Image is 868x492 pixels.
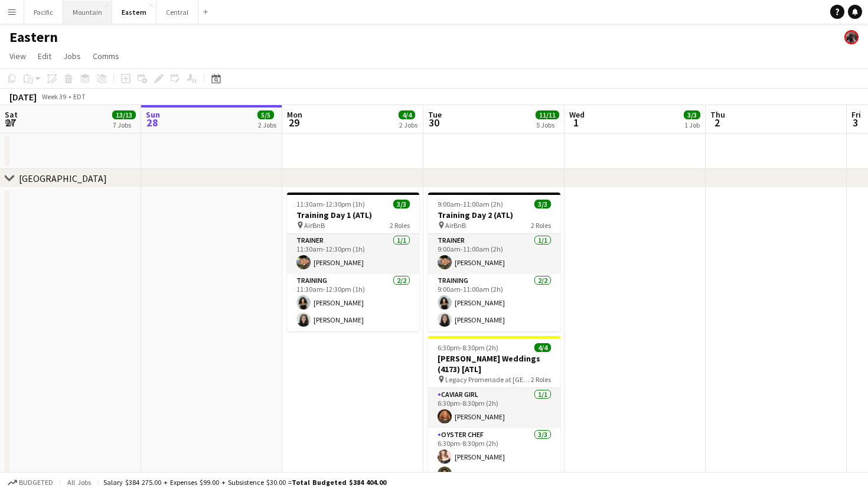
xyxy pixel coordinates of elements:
app-job-card: 11:30am-12:30pm (1h)3/3Training Day 1 (ATL) AirBnB2 RolesTrainer1/111:30am-12:30pm (1h)[PERSON_NA... [287,193,419,331]
span: 1 [567,116,585,129]
span: AirBnB [304,221,325,230]
span: 2 Roles [531,375,551,384]
span: Comms [93,51,119,61]
a: View [5,48,31,64]
span: 5/5 [257,110,274,119]
span: Week 39 [39,92,68,101]
button: Budgeted [6,476,55,489]
span: Mon [287,109,302,120]
div: [GEOGRAPHIC_DATA] [19,172,107,184]
div: Salary $384 275.00 + Expenses $99.00 + Subsistence $30.00 = [103,478,386,487]
app-user-avatar: Jeremiah Bell [844,30,859,44]
span: 9:00am-11:00am (2h) [438,200,503,208]
span: 28 [144,116,160,129]
span: 3/3 [684,110,700,119]
app-card-role: Training2/29:00am-11:00am (2h)[PERSON_NAME][PERSON_NAME] [428,274,560,331]
div: [DATE] [9,91,37,103]
a: Edit [33,48,56,64]
app-job-card: 9:00am-11:00am (2h)3/3Training Day 2 (ATL) AirBnB2 RolesTrainer1/19:00am-11:00am (2h)[PERSON_NAME... [428,193,560,331]
span: 4/4 [399,110,415,119]
div: EDT [73,92,86,101]
button: Pacific [24,1,63,24]
span: Thu [710,109,725,120]
span: View [9,51,26,61]
span: 2 [709,116,725,129]
button: Eastern [112,1,156,24]
span: 2 Roles [531,221,551,230]
a: Comms [88,48,124,64]
span: Jobs [63,51,81,61]
span: Legacy Promenade at [GEOGRAPHIC_DATA] S [445,375,531,384]
span: 2 Roles [390,221,410,230]
div: 1 Job [684,120,700,129]
span: 13/13 [112,110,136,119]
span: 11/11 [536,110,559,119]
span: 29 [285,116,302,129]
span: AirBnB [445,221,466,230]
app-card-role: Training2/211:30am-12:30pm (1h)[PERSON_NAME][PERSON_NAME] [287,274,419,331]
h3: Training Day 2 (ATL) [428,210,560,220]
app-card-role: Trainer1/19:00am-11:00am (2h)[PERSON_NAME] [428,234,560,274]
span: Sat [5,109,18,120]
div: 7 Jobs [113,120,135,129]
h3: [PERSON_NAME] Weddings (4173) [ATL] [428,353,560,374]
span: 6:30pm-8:30pm (2h) [438,343,498,352]
span: Fri [851,109,861,120]
span: Sun [146,109,160,120]
app-card-role: Trainer1/111:30am-12:30pm (1h)[PERSON_NAME] [287,234,419,274]
span: Budgeted [19,478,53,487]
div: 2 Jobs [399,120,417,129]
span: 3/3 [393,200,410,208]
a: Jobs [58,48,86,64]
span: Tue [428,109,442,120]
span: 3 [850,116,861,129]
span: Wed [569,109,585,120]
span: 30 [426,116,442,129]
div: 5 Jobs [536,120,559,129]
span: All jobs [65,478,93,487]
h1: Eastern [9,28,58,46]
span: 11:30am-12:30pm (1h) [296,200,365,208]
span: 4/4 [534,343,551,352]
h3: Training Day 1 (ATL) [287,210,419,220]
div: 2 Jobs [258,120,276,129]
span: 27 [3,116,18,129]
span: Total Budgeted $384 404.00 [292,478,386,487]
app-card-role: Caviar Girl1/16:30pm-8:30pm (2h)[PERSON_NAME] [428,388,560,428]
span: Edit [38,51,51,61]
button: Mountain [63,1,112,24]
span: 3/3 [534,200,551,208]
button: Central [156,1,198,24]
